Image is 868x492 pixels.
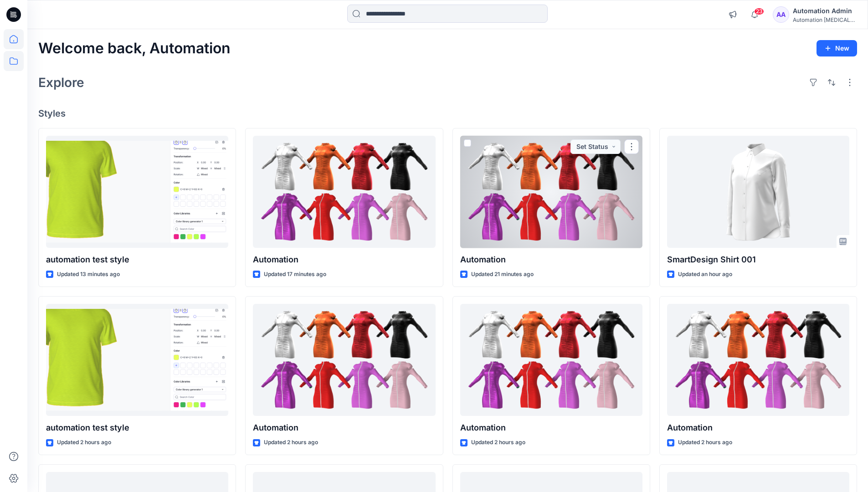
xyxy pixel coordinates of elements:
[253,253,435,266] p: Automation
[678,438,732,447] p: Updated 2 hours ago
[57,270,120,279] p: Updated 13 minutes ago
[46,253,228,266] p: automation test style
[460,304,642,416] a: Automation
[667,421,849,434] p: Automation
[460,253,642,266] p: Automation
[46,304,228,416] a: automation test style
[667,136,849,248] a: SmartDesign Shirt 001
[38,40,231,57] h2: Welcome back, Automation
[460,421,642,434] p: Automation
[38,108,857,119] h4: Styles
[57,438,111,447] p: Updated 2 hours ago
[46,136,228,248] a: automation test style
[678,270,732,279] p: Updated an hour ago
[264,270,326,279] p: Updated 17 minutes ago
[471,270,534,279] p: Updated 21 minutes ago
[667,304,849,416] a: Automation
[793,5,857,16] div: Automation Admin
[754,8,764,15] span: 23
[817,40,857,56] button: New
[264,438,318,447] p: Updated 2 hours ago
[253,136,435,248] a: Automation
[667,253,849,266] p: SmartDesign Shirt 001
[773,6,789,23] div: AA
[253,304,435,416] a: Automation
[793,16,857,23] div: Automation [MEDICAL_DATA]...
[253,421,435,434] p: Automation
[46,421,228,434] p: automation test style
[471,438,525,447] p: Updated 2 hours ago
[460,136,642,248] a: Automation
[38,75,84,90] h2: Explore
